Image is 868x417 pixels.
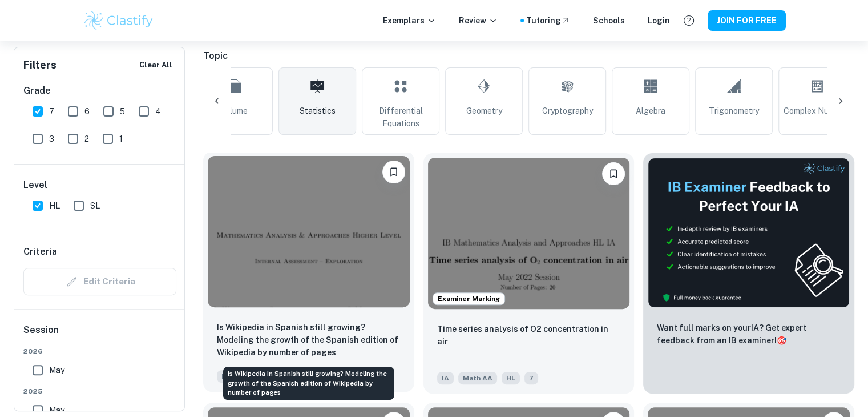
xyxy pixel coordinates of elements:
[49,364,64,376] span: May
[423,153,635,394] a: Examiner MarkingPlease log in to bookmark exemplarsTime series analysis of O2 concentration in ai...
[648,158,850,308] img: Thumbnail
[217,370,233,383] span: IA
[602,162,625,185] button: Please log in to bookmark exemplars
[459,14,498,27] p: Review
[709,105,759,117] span: Trigonometry
[90,199,100,212] span: SL
[593,14,625,27] a: Schools
[203,49,854,63] h6: Topic
[120,105,125,118] span: 5
[679,11,699,30] button: Help and Feedback
[84,133,89,145] span: 2
[636,105,665,117] span: Algebra
[784,105,851,117] span: Complex Numbers
[502,372,520,384] span: HL
[382,161,405,183] button: Please log in to bookmark exemplars
[437,323,621,348] p: Time series analysis of O2 concentration in air
[23,386,176,396] span: 2025
[524,372,538,384] span: 7
[83,9,155,32] img: Clastify logo
[49,404,64,416] span: May
[383,14,436,27] p: Exemplars
[648,14,670,27] a: Login
[23,57,56,73] h6: Filters
[49,199,60,212] span: HL
[526,14,570,27] a: Tutoring
[203,153,414,394] a: Please log in to bookmark exemplarsIs Wikipedia in Spanish still growing? Modeling the growth of ...
[49,133,54,145] span: 3
[437,372,454,384] span: IA
[208,156,410,307] img: Math AA IA example thumbnail: Is Wikipedia in Spanish still growing? M
[300,105,336,117] span: Statistics
[136,57,175,74] button: Clear All
[23,178,176,192] h6: Level
[221,105,248,117] span: Volume
[367,105,434,130] span: Differential Equations
[49,105,54,118] span: 7
[23,346,176,356] span: 2026
[84,105,90,118] span: 6
[217,321,401,359] p: Is Wikipedia in Spanish still growing? Modeling the growth of the Spanish edition of Wikipedia by...
[433,294,504,304] span: Examiner Marking
[458,372,497,384] span: Math AA
[777,336,786,345] span: 🎯
[155,105,161,118] span: 4
[23,84,176,98] h6: Grade
[428,158,630,309] img: Math AA IA example thumbnail: Time series analysis of O2 concentration
[223,367,394,400] div: Is Wikipedia in Spanish still growing? Modeling the growth of the Spanish edition of Wikipedia by...
[119,133,123,145] span: 1
[708,10,786,31] button: JOIN FOR FREE
[542,105,593,117] span: Cryptography
[643,153,854,394] a: ThumbnailWant full marks on yourIA? Get expert feedback from an IB examiner!
[23,323,176,346] h6: Session
[466,105,502,117] span: Geometry
[657,322,841,347] p: Want full marks on your IA ? Get expert feedback from an IB examiner!
[23,268,176,295] div: Criteria filters are unavailable when searching by topic
[23,245,57,259] h6: Criteria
